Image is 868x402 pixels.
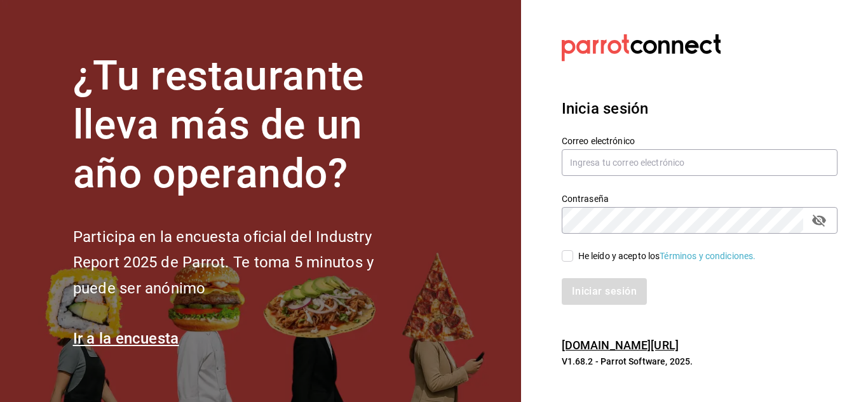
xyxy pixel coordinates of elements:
h1: ¿Tu restaurante lleva más de un año operando? [73,52,416,198]
a: Ir a la encuesta [73,330,179,347]
button: passwordField [808,210,830,231]
label: Contraseña [562,194,837,203]
input: Ingresa tu correo electrónico [562,149,837,176]
div: He leído y acepto los [578,250,756,263]
a: [DOMAIN_NAME][URL] [562,338,679,352]
h3: Inicia sesión [562,97,837,120]
label: Correo electrónico [562,137,837,145]
h2: Participa en la encuesta oficial del Industry Report 2025 de Parrot. Te toma 5 minutos y puede se... [73,224,416,302]
a: Términos y condiciones. [660,251,756,261]
p: V1.68.2 - Parrot Software, 2025. [562,355,837,368]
